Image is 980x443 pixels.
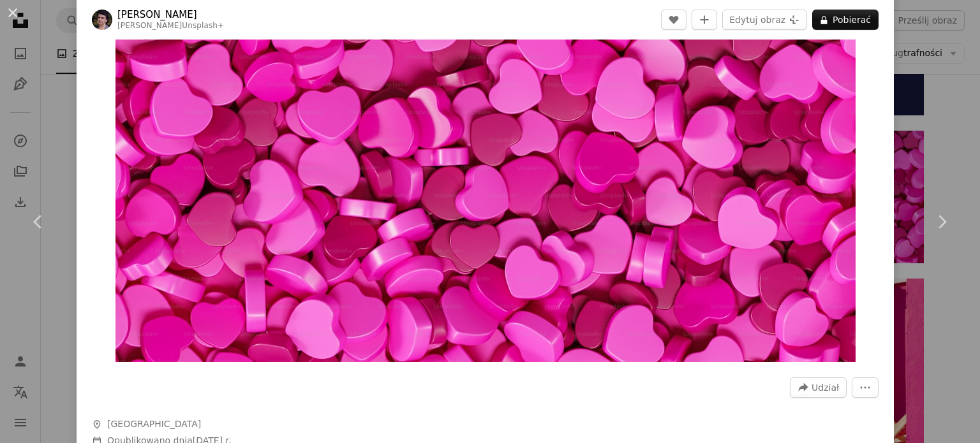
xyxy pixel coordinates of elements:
button: Pobierać [812,10,879,30]
font: Udział [812,382,839,393]
font: [PERSON_NAME] [117,21,182,30]
font: Pobierać [833,15,871,25]
button: Dodaj do kolekcji [692,10,717,30]
font: [PERSON_NAME] [117,9,197,20]
button: Więcej akcji [852,377,879,398]
font: [GEOGRAPHIC_DATA] [107,419,201,429]
a: [PERSON_NAME] [117,8,224,21]
a: Następny [903,161,980,283]
font: Edytuj obraz [729,15,785,25]
button: Tak jak [661,10,687,30]
button: Udostępnij ten obraz [790,377,847,398]
a: Unsplash+ [182,21,224,30]
img: Przejdź do profilu Rodiona Kutsaiewa [92,10,112,30]
button: Edytuj obraz [722,10,807,30]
